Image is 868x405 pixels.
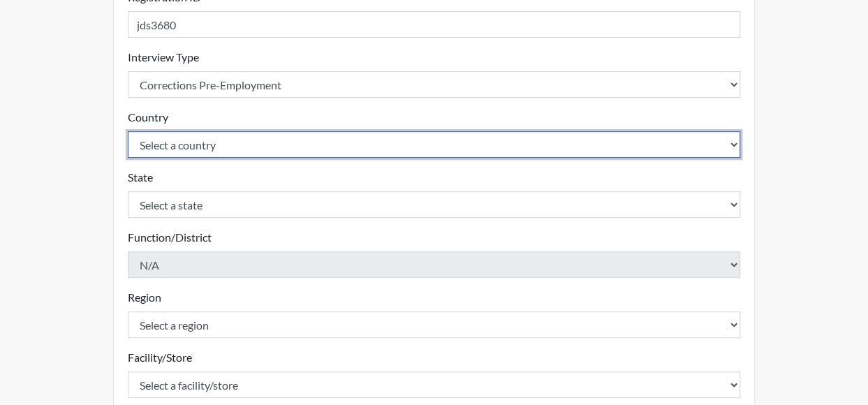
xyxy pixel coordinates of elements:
label: State [128,169,153,186]
label: Function/District [128,229,212,246]
label: Country [128,109,168,126]
label: Facility/Store [128,349,192,366]
label: Interview Type [128,49,199,66]
input: Insert a Registration ID, which needs to be a unique alphanumeric value for each interviewee [128,11,741,38]
label: Region [128,289,161,306]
